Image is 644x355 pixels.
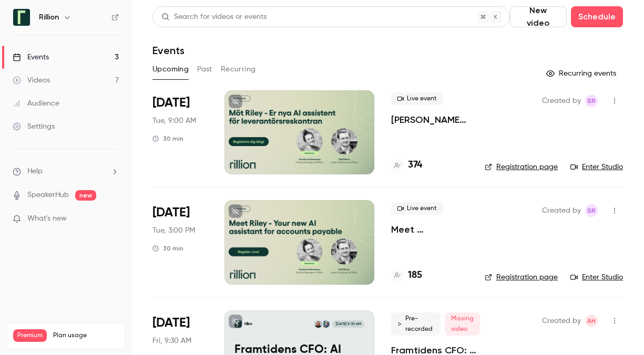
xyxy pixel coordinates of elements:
button: Upcoming [152,61,189,78]
iframe: Noticeable Trigger [106,214,119,224]
span: Help [27,166,43,177]
div: Events [13,52,49,62]
img: Sara Börsvik [314,320,322,328]
span: Adam Holmgren [585,315,598,327]
button: Recurring events [541,65,623,82]
button: New video [510,6,567,27]
img: Rillion [13,9,30,26]
span: new [75,190,96,201]
h4: 185 [408,268,422,283]
a: Enter Studio [570,162,623,172]
button: Past [197,61,212,78]
span: Sofie Rönngård [585,204,598,217]
h1: Events [152,44,185,57]
div: 30 min [152,134,183,143]
a: 374 [391,158,422,172]
span: SR [587,95,596,107]
span: Created by [542,95,581,107]
a: [PERSON_NAME] - Er nya AI assistent för leverantörsreskontran [391,113,468,126]
h4: 374 [408,158,422,172]
a: 185 [391,268,422,283]
span: [DATE] [152,315,190,331]
a: Registration page [485,272,558,283]
span: Premium [13,329,47,342]
span: Created by [542,315,581,327]
a: SpeakerHub [27,190,69,201]
span: Live event [391,92,443,105]
button: Schedule [571,6,623,27]
span: Plan usage [53,331,118,340]
div: Sep 16 Tue, 9:00 AM (Europe/Stockholm) [152,90,208,174]
span: SR [587,204,596,217]
span: What's new [27,213,67,224]
span: Sofie Rönngård [585,95,598,107]
button: Recurring [221,61,256,78]
span: Tue, 3:00 PM [152,225,195,236]
a: Meet [PERSON_NAME] - Your new AI Assistant for Accounts Payable [391,223,468,236]
div: Sep 16 Tue, 3:00 PM (Europe/Stockholm) [152,200,208,284]
div: Audience [13,98,59,109]
li: help-dropdown-opener [13,166,119,177]
h6: Rillion [39,12,59,23]
div: Search for videos or events [161,12,267,23]
a: Registration page [485,162,558,172]
span: Fri, 9:30 AM [152,336,191,346]
span: [DATE] [152,95,190,111]
span: Missing video [445,312,480,336]
a: Enter Studio [570,272,623,283]
span: Tue, 9:00 AM [152,116,196,126]
span: Created by [542,204,581,217]
span: AH [587,315,596,327]
span: [DATE] 9:30 AM [332,320,364,328]
div: Videos [13,75,50,86]
div: Settings [13,121,55,132]
p: Rillion [244,321,252,327]
span: [DATE] [152,204,190,221]
span: Live event [391,202,443,215]
span: Pre-recorded [391,312,441,336]
img: Rasmus Areskoug [322,320,330,328]
div: 30 min [152,244,183,253]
